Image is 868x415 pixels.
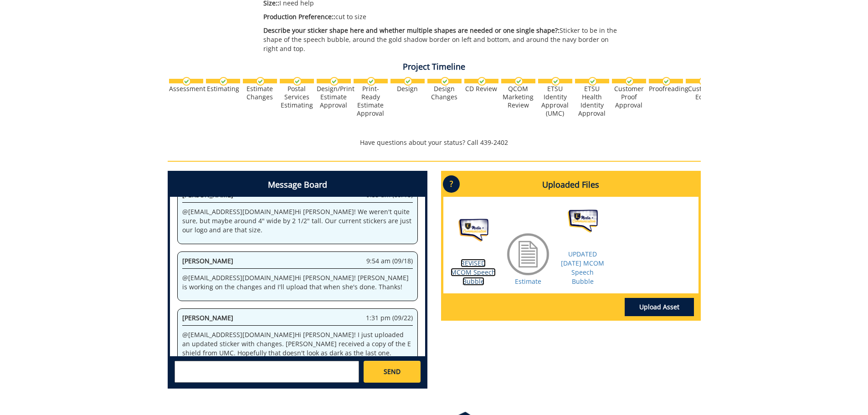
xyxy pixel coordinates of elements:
span: 1:31 pm (09/22) [366,313,413,323]
div: Assessment [169,85,203,93]
span: SEND [384,367,401,376]
span: Describe your sticker shape here and whether multiple shapes are needed or one single shape?: [263,26,560,35]
div: Design Changes [427,85,462,101]
div: Design [390,85,425,93]
img: checkmark [625,77,634,86]
a: SEND [364,361,420,383]
div: QCOM Marketing Review [501,85,535,109]
img: checkmark [514,77,523,86]
div: ETSU Health Identity Approval [575,85,609,118]
div: Proofreading [649,85,683,93]
div: Design/Print Estimate Approval [317,85,351,109]
a: REVISED MCOM Speech Bubble [451,259,496,286]
img: checkmark [367,77,375,86]
p: cut to size [263,12,620,21]
img: checkmark [404,77,412,86]
div: CD Review [464,85,498,93]
span: 9:54 am (09/18) [366,256,413,266]
img: checkmark [478,77,486,86]
span: Production Preference:: [263,12,335,21]
img: checkmark [256,77,265,86]
p: ? [443,175,460,193]
img: checkmark [662,77,671,86]
div: Estimating [206,85,240,93]
p: @ [EMAIL_ADDRESS][DOMAIN_NAME] Hi [PERSON_NAME]! [PERSON_NAME] is working on the changes and I'll... [182,273,413,292]
img: checkmark [182,77,191,86]
img: checkmark [219,77,228,86]
h4: Project Timeline [168,62,701,72]
textarea: messageToSend [175,361,359,383]
p: @ [EMAIL_ADDRESS][DOMAIN_NAME] Hi [PERSON_NAME]! We weren't quite sure, but maybe around 4" wide ... [182,207,413,235]
a: Upload Asset [625,298,694,316]
div: Customer Proof Approval [612,85,646,109]
p: @ [EMAIL_ADDRESS][DOMAIN_NAME] Hi [PERSON_NAME]! I just uploaded an updated sticker with changes.... [182,330,413,367]
img: checkmark [441,77,449,86]
div: Print-Ready Estimate Approval [354,85,388,118]
a: UPDATED [DATE] MCOM Speech Bubble [561,250,604,286]
img: checkmark [551,77,560,86]
img: checkmark [293,77,302,86]
div: Estimate Changes [243,85,277,101]
p: Sticker to be in the shape of the speech bubble, around the gold shadow border on left and bottom... [263,26,620,53]
div: Customer Edits [686,85,720,101]
img: checkmark [330,77,339,86]
p: Have questions about your status? Call 439-2402 [168,138,701,147]
span: [PERSON_NAME] [182,313,233,322]
div: ETSU Identity Approval (UMC) [538,85,572,118]
img: checkmark [588,77,597,86]
img: checkmark [699,77,708,86]
span: [PERSON_NAME] [182,256,233,265]
h4: Message Board [170,173,425,197]
h4: Uploaded Files [443,173,699,197]
div: Postal Services Estimating [280,85,314,109]
a: Estimate [515,277,541,286]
